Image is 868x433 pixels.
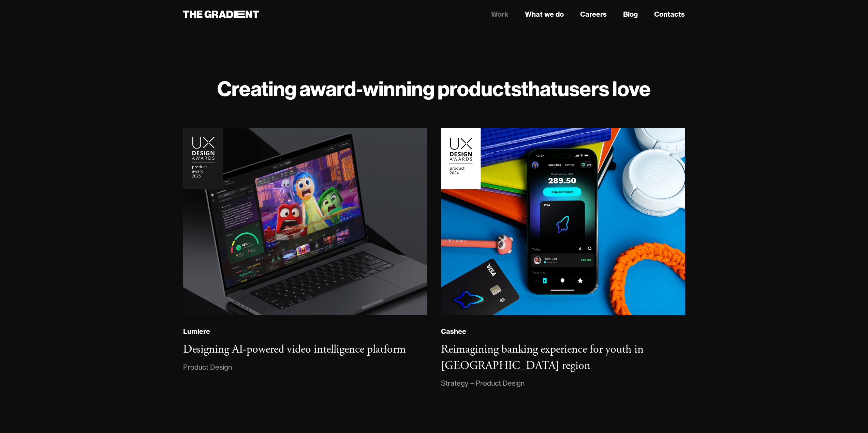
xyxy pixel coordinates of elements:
div: Product Design [183,362,232,373]
div: Strategy + Product Design [441,378,525,389]
a: Contacts [654,9,685,19]
a: Blog [623,9,638,19]
strong: that [521,76,558,102]
a: LumiereDesigning AI-powered video intelligence platformProduct Design [183,128,427,416]
h1: Creating award-winning products users love [183,76,685,101]
a: CasheeReimagining banking experience for youth in [GEOGRAPHIC_DATA] regionStrategy + Product Design [441,128,685,416]
a: Careers [580,9,607,19]
a: What we do [525,9,564,19]
div: Cashee [441,327,466,336]
h3: Designing AI-powered video intelligence platform [183,342,406,357]
a: Work [491,9,509,19]
h3: Reimagining banking experience for youth in [GEOGRAPHIC_DATA] region [441,342,644,373]
div: Lumiere [183,327,210,336]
